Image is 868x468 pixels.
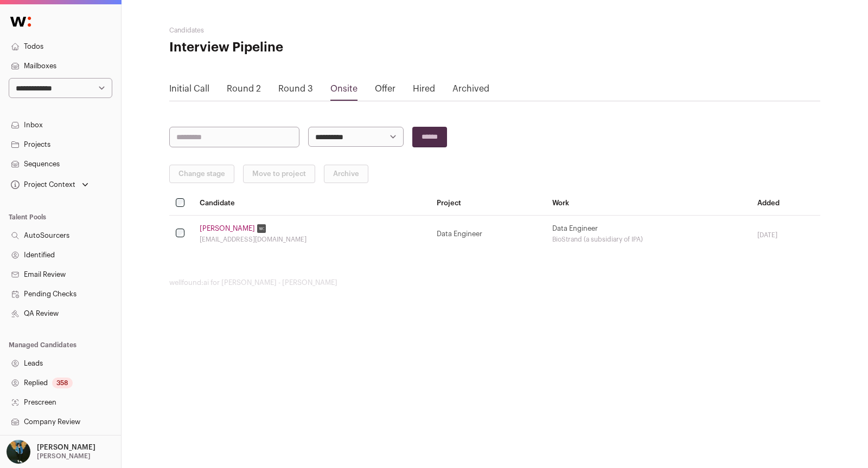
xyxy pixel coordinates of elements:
footer: wellfound:ai for [PERSON_NAME] - [PERSON_NAME] [169,278,820,287]
div: Project Context [9,180,75,189]
div: [EMAIL_ADDRESS][DOMAIN_NAME] [200,235,424,244]
a: Onsite [330,84,358,93]
div: [DATE] [757,231,814,239]
a: Round 2 [227,84,261,93]
div: 358 [52,378,73,388]
th: Candidate [193,192,430,215]
a: Round 3 [278,84,313,93]
img: Wellfound [4,11,37,32]
h2: Candidates [169,26,386,35]
td: Data Engineer [430,215,546,252]
h1: Interview Pipeline [169,39,386,56]
a: Offer [375,84,395,93]
p: [PERSON_NAME] [37,443,95,452]
button: Open dropdown [4,440,98,464]
a: Initial Call [169,84,209,93]
a: Archived [452,84,489,93]
div: BioStrand (a subsidiary of IPA) [552,235,744,244]
p: [PERSON_NAME] [37,452,91,460]
a: Hired [413,84,435,93]
td: Data Engineer [546,215,750,252]
a: [PERSON_NAME] [200,224,255,233]
th: Work [546,192,750,215]
img: 12031951-medium_jpg [7,440,30,464]
th: Project [430,192,546,215]
button: Open dropdown [9,177,91,192]
th: Added [751,192,820,215]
